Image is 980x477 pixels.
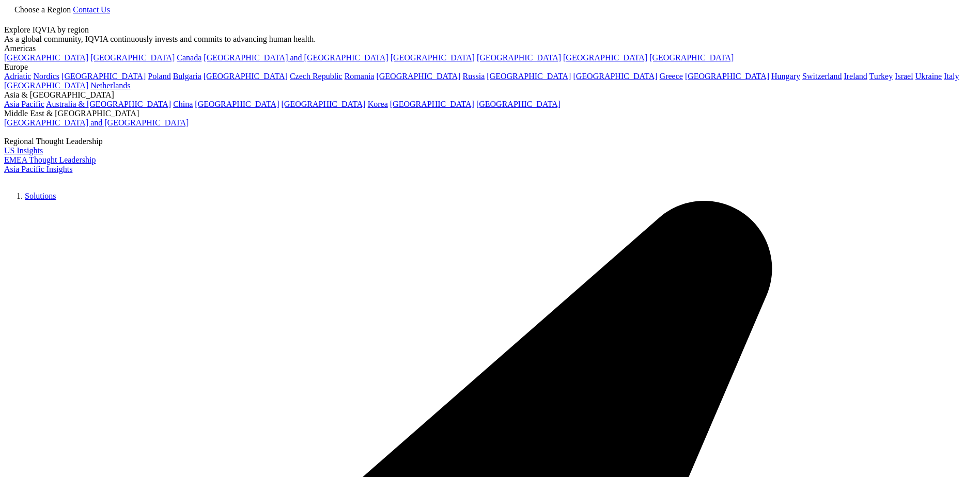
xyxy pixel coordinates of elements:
div: Americas [4,44,976,53]
a: [GEOGRAPHIC_DATA] [487,72,571,81]
div: Regional Thought Leadership [4,137,976,146]
a: Netherlands [90,81,130,90]
a: Poland [148,72,170,81]
a: Russia [463,72,485,81]
a: Turkey [869,72,893,81]
a: Adriatic [4,72,31,81]
a: [GEOGRAPHIC_DATA] and [GEOGRAPHIC_DATA] [204,53,388,62]
span: Choose a Region [14,5,71,14]
a: Hungary [771,72,800,81]
a: Romania [345,72,375,81]
a: Ireland [844,72,867,81]
a: China [173,100,193,108]
div: Asia & [GEOGRAPHIC_DATA] [4,90,976,100]
a: Italy [944,72,959,81]
a: [GEOGRAPHIC_DATA] [477,53,561,62]
a: [GEOGRAPHIC_DATA] [391,53,475,62]
a: [GEOGRAPHIC_DATA] [649,53,734,62]
div: As a global community, IQVIA continuously invests and commits to advancing human health. [4,35,976,44]
a: Nordics [33,72,59,81]
a: [GEOGRAPHIC_DATA] [4,53,88,62]
a: Bulgaria [173,72,201,81]
a: [GEOGRAPHIC_DATA] [476,100,561,108]
a: Greece [660,72,683,81]
a: Asia Pacific [4,100,44,108]
a: [GEOGRAPHIC_DATA] [90,53,175,62]
div: Middle East & [GEOGRAPHIC_DATA] [4,109,976,118]
a: Switzerland [802,72,842,81]
a: Contact Us [73,5,110,14]
a: Canada [177,53,201,62]
a: [GEOGRAPHIC_DATA] [685,72,769,81]
a: [GEOGRAPHIC_DATA] and [GEOGRAPHIC_DATA] [4,118,189,127]
a: Australia & [GEOGRAPHIC_DATA] [46,100,171,108]
a: [GEOGRAPHIC_DATA] [195,100,279,108]
a: [GEOGRAPHIC_DATA] [376,72,460,81]
a: [GEOGRAPHIC_DATA] [282,100,366,108]
a: Czech Republic [290,72,343,81]
a: Ukraine [915,72,942,81]
div: Explore IQVIA by region [4,25,976,35]
a: Israel [895,72,913,81]
a: [GEOGRAPHIC_DATA] [563,53,647,62]
a: Korea [368,100,388,108]
a: [GEOGRAPHIC_DATA] [573,72,657,81]
a: [GEOGRAPHIC_DATA] [4,81,88,90]
div: Europe [4,62,976,72]
a: Asia Pacific Insights [4,165,72,173]
a: EMEA Thought Leadership [4,155,96,164]
a: [GEOGRAPHIC_DATA] [204,72,288,81]
a: [GEOGRAPHIC_DATA] [390,100,474,108]
a: [GEOGRAPHIC_DATA] [61,72,146,81]
a: US Insights [4,146,43,155]
a: Solutions [25,192,56,200]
